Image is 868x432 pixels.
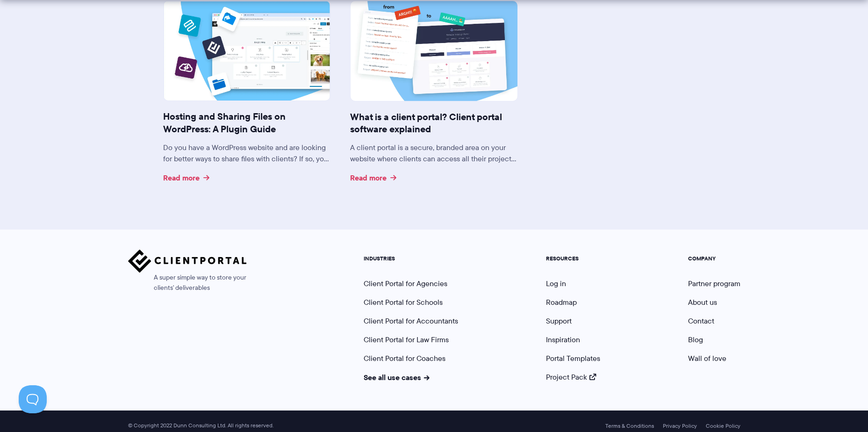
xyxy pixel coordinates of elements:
span: A super simple way to store your clients' deliverables [128,273,247,293]
a: Cookie Policy [706,423,740,429]
h5: INDUSTRIES [364,255,458,262]
a: Client Portal for Coaches [364,353,445,364]
h5: RESOURCES [546,255,600,262]
h3: What is a client portal? Client portal software explained [350,111,518,136]
a: Privacy Policy [663,423,697,429]
a: Support [546,316,572,326]
a: Read more [350,174,396,181]
a: Client Portal for Accountants [364,316,458,326]
a: Blog [688,334,703,345]
a: Contact [688,316,714,326]
h3: Hosting and Sharing Files on WordPress: A Plugin Guide [163,110,331,135]
span: © Copyright 2022 Dunn Consulting Ltd. All rights reserved. [123,422,278,429]
a: About us [688,297,717,308]
iframe: Toggle Customer Support [19,385,47,413]
a: Read more [163,174,209,181]
a: Roadmap [546,297,577,308]
a: Partner program [688,278,740,289]
a: Client Portal for Law Firms [364,334,449,345]
a: See all use cases [364,372,430,383]
a: Log in [546,278,566,289]
p: A client portal is a secure, branded area on your website where clients can access all their proj... [350,142,518,165]
a: Client Portal for Schools [364,297,443,308]
a: Terms & Conditions [605,423,654,429]
a: Inspiration [546,334,580,345]
a: Wall of love [688,353,726,364]
a: Client Portal for Agencies [364,278,447,289]
a: Project Pack [546,372,596,382]
h5: COMPANY [688,255,740,262]
a: Portal Templates [546,353,600,364]
p: Do you have a WordPress website and are looking for better ways to share files with clients? If s... [163,142,331,165]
